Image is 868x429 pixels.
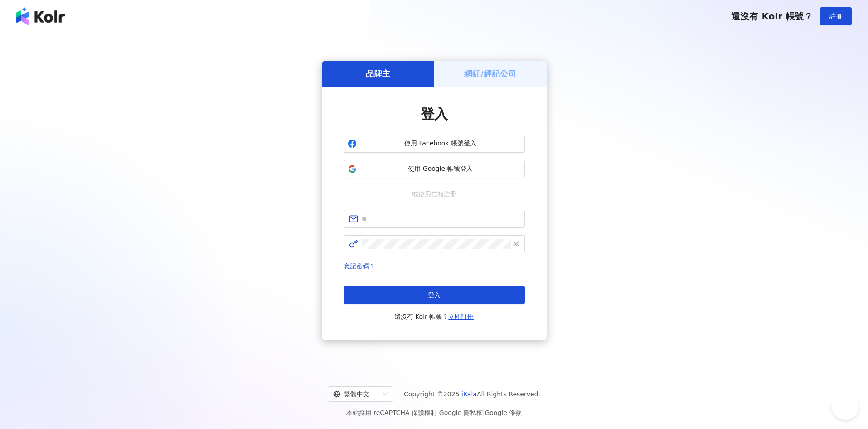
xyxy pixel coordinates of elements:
[829,13,842,20] span: 註冊
[360,164,521,174] span: 使用 Google 帳號登入
[437,409,439,416] span: |
[448,313,474,320] a: 立即註冊
[485,409,522,416] a: Google 條款
[483,409,485,416] span: |
[513,241,519,247] span: eye-invisible
[394,311,474,322] span: 還沒有 Kolr 帳號？
[360,139,521,148] span: 使用 Facebook 帳號登入
[344,262,375,270] a: 忘記密碼？
[832,393,859,420] iframe: Help Scout Beacon - Open
[731,11,813,22] span: 還沒有 Kolr 帳號？
[421,106,448,122] span: 登入
[366,68,390,79] h5: 品牌主
[333,387,379,401] div: 繁體中文
[344,160,525,178] button: 使用 Google 帳號登入
[461,390,477,398] a: iKala
[406,189,463,199] span: 或使用信箱註冊
[464,68,516,79] h5: 網紅/經紀公司
[16,7,65,25] img: logo
[439,409,483,416] a: Google 隱私權
[404,389,540,400] span: Copyright © 2025 All Rights Reserved.
[344,286,525,304] button: 登入
[346,407,522,418] span: 本站採用 reCAPTCHA 保護機制
[344,135,525,153] button: 使用 Facebook 帳號登入
[428,291,441,299] span: 登入
[820,7,852,25] button: 註冊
